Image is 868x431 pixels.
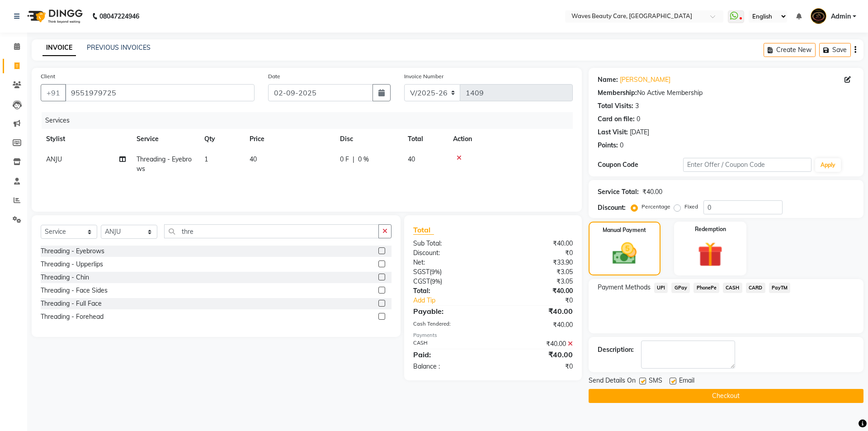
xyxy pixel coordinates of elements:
[199,129,244,149] th: Qty
[413,268,429,276] span: SGST
[41,84,66,101] button: +91
[649,376,662,387] span: SMS
[764,43,816,57] button: Create New
[406,349,493,360] div: Paid:
[250,155,257,163] span: 40
[831,12,851,21] span: Admin
[671,283,690,293] span: GPay
[41,273,89,282] div: Threading - Chin
[65,84,255,101] input: Search by Name/Mobile/Email/Code
[41,260,103,269] div: Threading - Upperlips
[493,239,579,248] div: ₹40.00
[406,277,493,286] div: ( )
[620,141,623,150] div: 0
[413,225,434,235] span: Total
[746,283,765,293] span: CARD
[335,129,402,149] th: Disc
[493,258,579,267] div: ₹33.90
[431,268,440,275] span: 9%
[493,267,579,277] div: ₹3.05
[42,112,580,129] div: Services
[353,155,354,164] span: |
[137,155,192,173] span: Threading - Eyebrows
[406,248,493,258] div: Discount:
[402,129,448,149] th: Total
[642,203,670,211] label: Percentage
[769,283,791,293] span: PayTM
[493,320,579,330] div: ₹40.00
[679,376,694,387] span: Email
[635,101,639,111] div: 3
[41,299,102,308] div: Threading - Full Face
[598,88,637,98] div: Membership:
[690,239,731,270] img: _gift.svg
[637,114,640,124] div: 0
[432,278,440,285] span: 9%
[404,72,443,81] label: Invoice Number
[603,226,646,234] label: Manual Payment
[406,296,507,305] a: Add Tip
[42,40,76,56] a: INVOICE
[413,277,430,285] span: CGST
[244,129,335,149] th: Price
[811,8,826,24] img: Admin
[204,155,208,163] span: 1
[815,158,841,172] button: Apply
[493,349,579,360] div: ₹40.00
[340,155,349,164] span: 0 F
[408,155,415,163] span: 40
[642,187,662,197] div: ₹40.00
[493,306,579,317] div: ₹40.00
[493,286,579,296] div: ₹40.00
[493,277,579,286] div: ₹3.05
[413,332,573,339] div: Payments
[620,75,670,85] a: [PERSON_NAME]
[507,296,579,305] div: ₹0
[493,362,579,371] div: ₹0
[598,88,854,98] div: No Active Membership
[41,246,104,256] div: Threading - Eyebrows
[598,141,618,150] div: Points:
[493,339,579,349] div: ₹40.00
[683,158,811,172] input: Enter Offer / Coupon Code
[598,75,618,85] div: Name:
[41,129,131,149] th: Stylist
[630,128,649,137] div: [DATE]
[406,239,493,248] div: Sub Total:
[406,286,493,296] div: Total:
[605,240,644,267] img: _cash.svg
[268,72,280,81] label: Date
[693,283,719,293] span: PhonePe
[598,114,635,124] div: Card on file:
[406,339,493,349] div: CASH
[23,4,85,29] img: logo
[46,155,62,163] span: ANJU
[131,129,199,149] th: Service
[406,362,493,371] div: Balance :
[406,306,493,317] div: Payable:
[598,283,651,292] span: Payment Methods
[99,4,139,29] b: 08047224946
[406,258,493,267] div: Net:
[41,286,108,295] div: Threading - Face Sides
[598,187,639,197] div: Service Total:
[493,248,579,258] div: ₹0
[684,203,698,211] label: Fixed
[589,389,863,403] button: Checkout
[819,43,851,57] button: Save
[654,283,668,293] span: UPI
[406,267,493,277] div: ( )
[695,225,726,233] label: Redemption
[598,101,633,111] div: Total Visits:
[164,224,379,238] input: Search or Scan
[41,312,104,322] div: Threading - Forehead
[358,155,369,164] span: 0 %
[589,376,636,387] span: Send Details On
[598,345,634,355] div: Description:
[406,320,493,330] div: Cash Tendered:
[448,129,573,149] th: Action
[598,128,628,137] div: Last Visit:
[598,160,683,170] div: Coupon Code
[41,72,55,81] label: Client
[87,43,151,52] a: PREVIOUS INVOICES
